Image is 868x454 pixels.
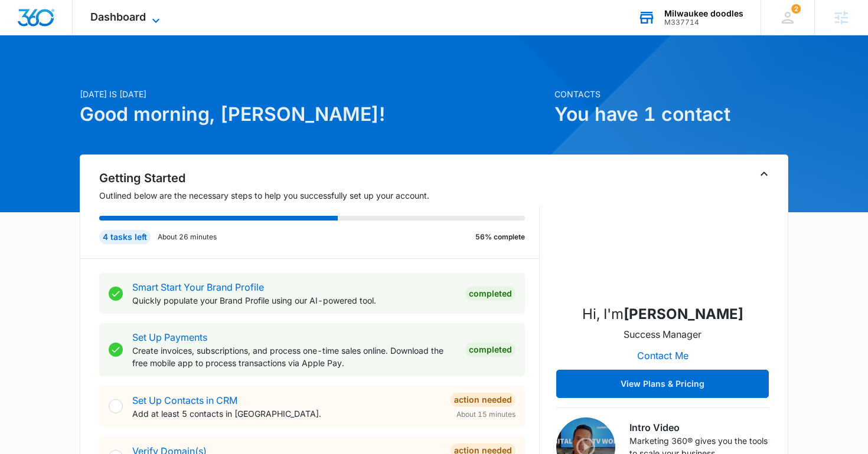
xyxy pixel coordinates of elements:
p: Quickly populate your Brand Profile using our AI-powered tool. [132,294,456,307]
span: Dashboard [90,11,146,23]
p: Create invoices, subscriptions, and process one-time sales online. Download the free mobile app t... [132,344,456,369]
div: account id [664,18,743,27]
div: notifications count [791,4,801,14]
p: Outlined below are the necessary steps to help you successfully set up your account. [99,189,540,202]
p: 56% complete [475,232,525,242]
div: Completed [465,343,515,357]
div: 4 tasks left [99,230,151,244]
p: Hi, I'm [582,304,743,325]
a: Smart Start Your Brand Profile [132,281,264,293]
div: account name [664,9,743,18]
button: Toggle Collapse [757,167,771,181]
a: Set Up Contacts in CRM [132,394,237,406]
p: Success Manager [624,327,701,341]
p: About 26 minutes [158,232,217,242]
h1: You have 1 contact [554,100,788,129]
button: Contact Me [625,341,700,370]
a: Set Up Payments [132,331,207,343]
p: Contacts [554,88,788,100]
p: Add at least 5 contacts in [GEOGRAPHIC_DATA]. [132,407,441,420]
span: About 15 minutes [456,409,515,420]
h3: Intro Video [629,420,769,435]
p: [DATE] is [DATE] [80,88,547,100]
div: Action Needed [451,393,515,407]
div: Completed [465,287,515,301]
strong: [PERSON_NAME] [624,305,743,323]
h1: Good morning, [PERSON_NAME]! [80,100,547,129]
img: Cheyenne von Hoene [603,176,722,294]
button: View Plans & Pricing [556,370,769,398]
h2: Getting Started [99,169,540,187]
span: 2 [791,4,801,14]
